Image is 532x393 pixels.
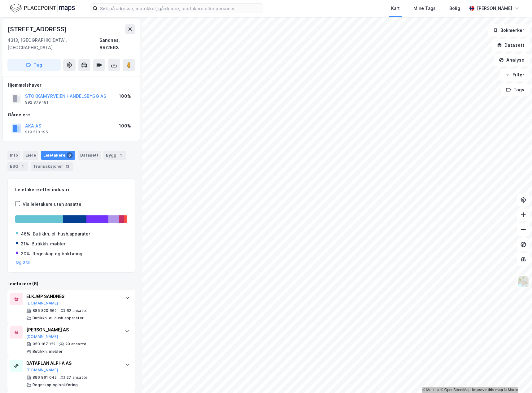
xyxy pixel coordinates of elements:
div: [PERSON_NAME] [477,5,512,12]
a: OpenStreetMap [441,388,471,392]
div: 896 861 042 [33,375,57,380]
div: Kart [391,5,400,12]
div: 1 [20,163,26,170]
button: Bokmerker [488,24,530,37]
div: [PERSON_NAME] AS [26,326,119,334]
div: 4313, [GEOGRAPHIC_DATA], [GEOGRAPHIC_DATA] [7,37,99,51]
div: 100% [119,122,131,130]
iframe: Chat Widget [501,363,532,393]
div: 6 [67,152,73,158]
div: Butikkh. el. hush.apparater [33,316,84,321]
div: Transaksjoner [31,162,73,171]
div: Regnskap og bokføring [33,250,82,257]
div: Kontrollprogram for chat [501,363,532,393]
button: Filter [500,69,530,81]
a: Mapbox [422,388,439,392]
button: [DOMAIN_NAME] [26,334,58,339]
div: Vis leietakere uten ansatte [23,201,81,208]
button: Datasett [492,39,530,51]
input: Søk på adresse, matrikkel, gårdeiere, leietakere eller personer [98,4,263,13]
div: Eiere [23,151,38,160]
div: 27 ansatte [67,375,88,380]
div: Bolig [449,5,460,12]
div: Leietakere (6) [7,280,135,287]
div: 46% [21,230,30,238]
div: 919 513 195 [25,130,48,135]
div: ESG [7,162,28,171]
button: [DOMAIN_NAME] [26,368,58,373]
div: Datasett [78,151,101,160]
div: Leietakere [41,151,75,160]
div: 1 [118,152,124,158]
a: Improve this map [472,388,503,392]
div: 62 ansatte [67,308,88,313]
div: 20% [21,250,30,257]
div: Butikkh. møbler [32,240,65,248]
div: 29 ansatte [65,342,86,347]
div: Butikkh. el. hush.apparater [33,230,90,238]
div: Sandnes, 69/2563 [99,37,135,51]
img: Z [517,276,529,287]
img: logo.f888ab2527a4732fd821a326f86c7f29.svg [10,3,75,14]
div: 21% [21,240,29,248]
div: ELKJØP SANDNES [26,293,119,300]
div: 992 879 181 [25,100,48,105]
div: DATAPLAN ALPHA AS [26,360,119,367]
div: 13 [64,163,71,170]
div: Regnskap og bokføring [33,382,78,387]
button: Tags [501,84,530,96]
div: [STREET_ADDRESS] [7,24,68,34]
div: Info [7,151,20,160]
button: Analyse [494,54,530,66]
div: Bygg [103,151,126,160]
div: 885 820 662 [33,308,57,313]
div: Leietakere etter industri [15,186,127,193]
div: Hjemmelshaver [8,81,135,89]
div: 100% [119,93,131,100]
button: Og 3 til [16,260,30,265]
div: Mine Tags [413,5,436,12]
button: Tag [7,59,61,71]
div: 950 167 122 [33,342,55,347]
button: [DOMAIN_NAME] [26,301,58,306]
div: Butikkh. møbler [33,349,63,354]
div: Gårdeiere [8,111,135,119]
